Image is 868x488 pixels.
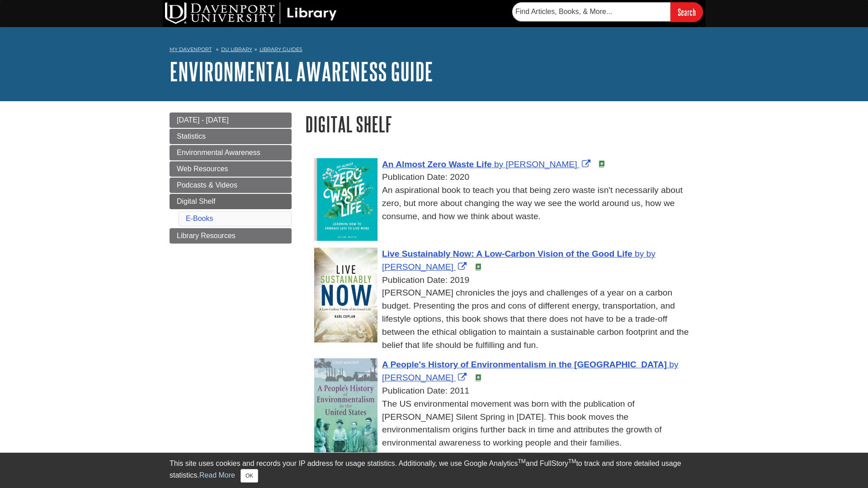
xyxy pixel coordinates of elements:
div: Guide Page Menu [170,113,292,244]
span: Digital Shelf [177,197,215,205]
h1: Digital Shelf [305,113,698,136]
div: An aspirational book to teach you that being zero waste isn't necessarily about zero, but more ab... [314,184,698,223]
span: Statistics [177,132,206,140]
a: [DATE] - [DATE] [170,113,292,128]
img: e-Book [475,263,482,271]
a: Digital Shelf [170,194,292,209]
a: Read More [199,471,235,479]
a: Library Resources [170,228,292,244]
img: Cover Art [314,158,377,241]
span: by [669,360,678,369]
a: Web Resources [170,161,292,177]
div: [PERSON_NAME] chronicles the joys and challenges of a year on a carbon budget. Presenting the pro... [314,286,698,352]
span: A People's History of Environmentalism in the [GEOGRAPHIC_DATA] [382,360,667,369]
img: e-Book [598,160,605,168]
sup: TM [568,458,576,465]
button: Close [241,469,258,483]
div: Publication Date: 2011 [314,385,698,398]
span: Web Resources [177,165,228,173]
img: e-Book [475,374,482,381]
span: An Almost Zero Waste Life [382,160,492,169]
a: Environmental Awareness Guide [170,57,433,85]
span: [PERSON_NAME] [382,373,453,382]
div: This site uses cookies and records your IP address for usage statistics. Additionally, we use Goo... [170,458,698,483]
span: [DATE] - [DATE] [177,116,229,124]
img: Cover Art [314,358,377,454]
span: by [PERSON_NAME] [382,249,656,272]
sup: TM [518,458,525,465]
span: Podcasts & Videos [177,181,237,189]
a: My Davenport [170,46,212,53]
a: Link opens in new window [382,360,679,382]
span: Environmental Awareness [177,149,260,156]
span: [PERSON_NAME] [506,160,577,169]
img: DU Library [165,2,337,24]
input: Find Articles, Books, & More... [512,2,670,21]
span: Live Sustainably Now: A Low-Carbon Vision of the Good Life [382,249,632,258]
input: Search [670,2,703,22]
a: Statistics [170,129,292,144]
div: The US environmental movement was born with the publication of [PERSON_NAME] Silent Spring in [DA... [314,398,698,450]
a: Library Guides [259,46,302,52]
div: Publication Date: 2019 [314,274,698,287]
span: by [494,160,503,169]
span: by [635,249,644,258]
a: DU Library [221,46,252,52]
nav: breadcrumb [170,43,698,58]
div: Publication Date: 2020 [314,171,698,184]
a: Environmental Awareness [170,145,292,160]
img: Cover Art [314,248,377,343]
a: Podcasts & Videos [170,178,292,193]
form: Searches DU Library's articles, books, and more [512,2,703,22]
span: Library Resources [177,232,236,239]
a: E-Books [186,215,213,222]
a: Link opens in new window [382,249,656,272]
a: Link opens in new window [382,160,593,169]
